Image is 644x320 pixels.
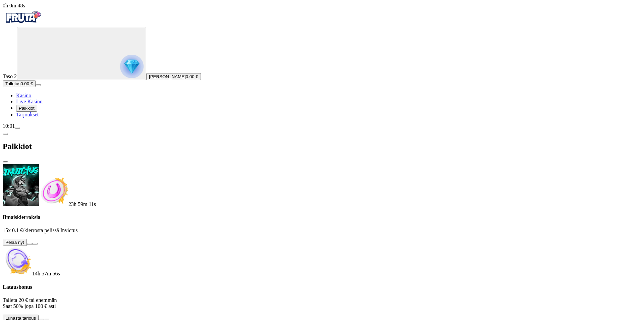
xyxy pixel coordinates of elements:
[3,73,17,79] span: Taso 2
[16,112,39,117] a: gift-inverted iconTarjoukset
[20,81,33,86] span: 0.00 €
[146,73,201,80] button: [PERSON_NAME]0.00 €
[3,284,641,290] h4: Latausbonus
[16,105,37,112] button: reward iconPalkkiot
[3,3,25,8] span: user session time
[3,161,8,163] button: close
[149,74,186,79] span: [PERSON_NAME]
[32,271,60,276] span: countdown
[120,55,144,78] img: reward progress
[3,214,641,220] h4: Ilmaiskierroksia
[3,9,641,118] nav: Primary
[16,93,31,98] span: Kasino
[3,123,15,129] span: 10:01
[3,246,32,275] img: Reload bonus icon
[3,164,39,206] img: Invictus
[3,142,641,151] h2: Palkkiot
[3,21,43,26] a: Fruta
[16,93,31,98] a: diamond iconKasino
[3,297,641,309] p: Talleta 20 € tai enemmän Saat 50% jopa 100 € asti
[36,84,41,86] button: menu
[3,239,27,246] button: Pelaa nyt
[39,176,68,206] img: Freespins bonus icon
[16,99,43,104] span: Live Kasino
[19,106,35,111] span: Palkkiot
[16,99,43,104] a: poker-chip iconLive Kasino
[3,9,43,25] img: Fruta
[15,127,20,129] button: menu
[3,133,8,135] button: chevron-left icon
[3,227,641,233] p: 15x 0.1 €/kierrosta pelissä Invictus
[5,81,20,86] span: Talletus
[17,27,146,80] button: reward progress
[32,243,38,245] button: info
[16,112,39,117] span: Tarjoukset
[186,74,198,79] span: 0.00 €
[3,80,36,87] button: Talletusplus icon0.00 €
[5,240,24,245] span: Pelaa nyt
[68,201,96,207] span: countdown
